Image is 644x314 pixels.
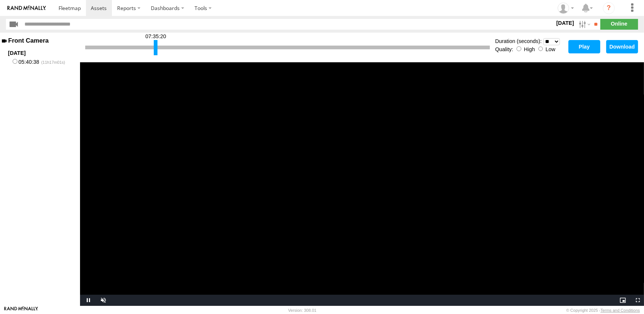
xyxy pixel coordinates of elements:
[603,2,615,14] i: ?
[614,295,629,306] button: Picture-in-Picture
[566,308,640,313] div: © Copyright 2025 -
[80,295,95,306] button: Pause
[555,19,575,27] label: [DATE]
[524,46,535,52] label: High
[495,46,513,52] label: Quality:
[95,295,110,306] button: Unmute
[288,308,316,313] div: Version: 308.01
[545,46,555,52] label: Low
[601,308,640,313] a: Terms and Conditions
[555,3,577,14] div: Barbara McNamee
[145,33,166,43] div: 07:35:20
[13,59,17,64] input: 05:40:38
[80,62,644,306] video: Front Camera
[80,62,644,306] div: Video Player
[576,19,592,30] label: Search Filter Options
[495,38,542,44] label: Duration (seconds):
[7,6,46,11] img: rand-logo.svg
[4,307,38,314] a: Visit our Website
[629,295,644,306] button: Fullscreen
[568,40,600,53] button: Play
[606,40,638,53] button: Download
